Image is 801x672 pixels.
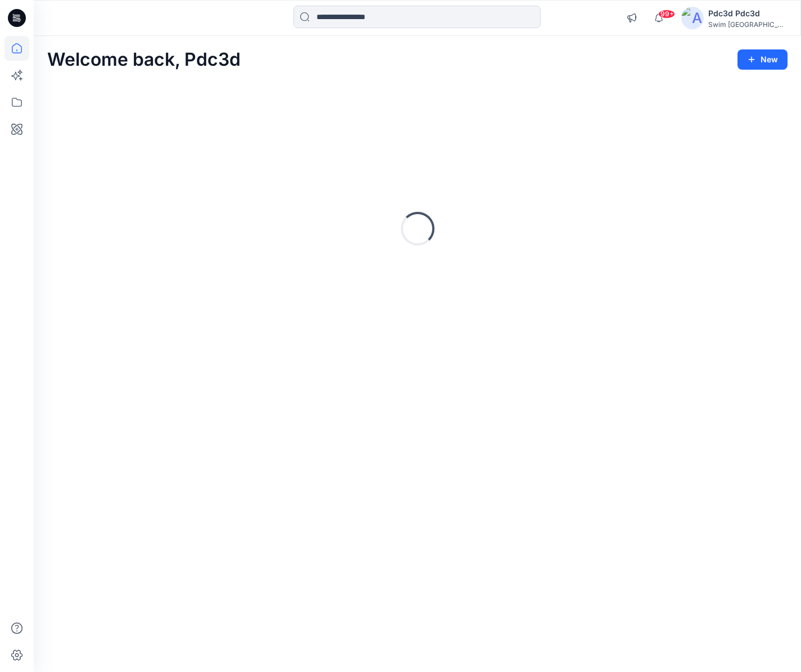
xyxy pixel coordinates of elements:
div: Swim [GEOGRAPHIC_DATA] [708,20,787,29]
button: New [737,49,788,70]
span: 99+ [658,10,675,19]
h2: Welcome back, Pdc3d [47,49,241,70]
img: avatar [681,7,704,29]
div: Pdc3d Pdc3d [708,7,787,20]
